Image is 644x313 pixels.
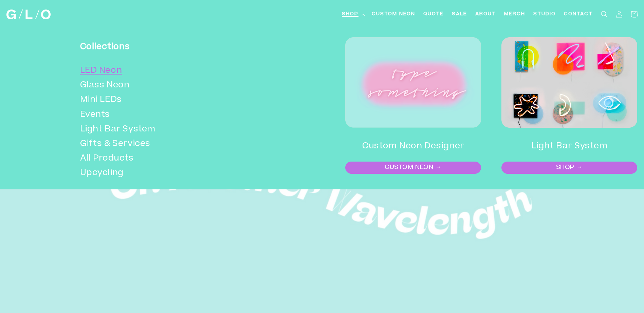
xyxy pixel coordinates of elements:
[80,151,259,166] a: All Products
[80,39,259,56] h3: Collections
[345,37,481,128] img: Image 1
[6,9,51,19] img: GLO Studio
[80,122,259,137] a: Light Bar System
[529,7,560,22] a: Studio
[372,11,415,18] span: Custom Neon
[346,162,480,173] a: CUSTOM NEON →
[610,280,644,313] iframe: Chat Widget
[80,166,259,181] a: Upcycling
[475,11,496,18] span: About
[338,7,368,22] summary: Shop
[564,11,593,18] span: Contact
[80,64,259,78] a: LED Neon
[501,37,637,128] img: Image 2
[80,108,259,122] a: Events
[80,78,259,93] a: Glass Neon
[502,162,637,173] a: SHOP →
[471,7,500,22] a: About
[500,7,529,22] a: Merch
[533,11,556,18] span: Studio
[345,138,481,155] h2: Custom Neon Designer
[504,11,525,18] span: Merch
[368,7,419,22] a: Custom Neon
[342,11,358,18] span: Shop
[560,7,597,22] a: Contact
[448,7,471,22] a: SALE
[423,11,444,18] span: Quote
[80,93,259,107] a: Mini LEDs
[501,138,637,155] h2: Light Bar System
[4,7,53,22] a: GLO Studio
[452,11,467,18] span: SALE
[419,7,448,22] a: Quote
[80,137,259,151] a: Gifts & Services
[597,7,612,22] summary: Search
